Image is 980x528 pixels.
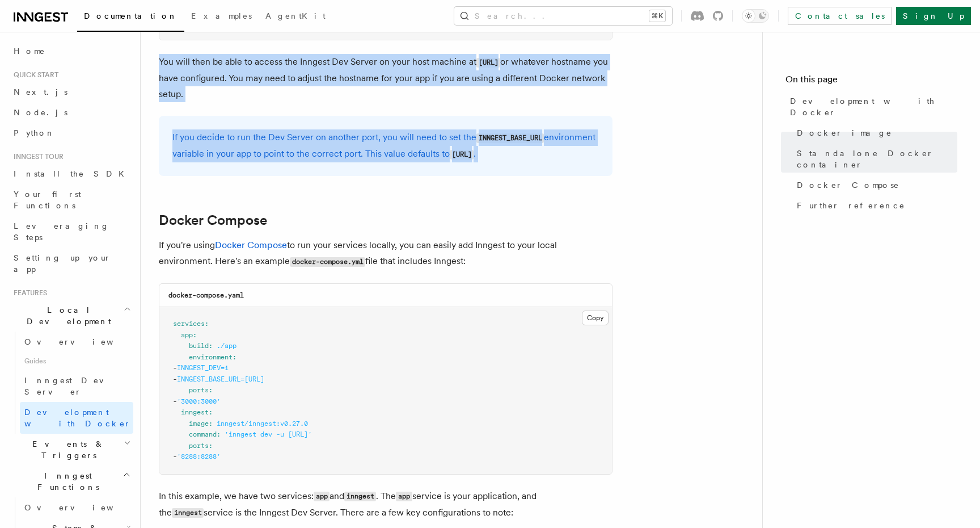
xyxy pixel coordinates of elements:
span: Install the SDK [14,169,131,178]
button: Events & Triggers [9,434,133,466]
kbd: ⌘K [649,10,665,22]
p: You will then be able to access the Inngest Dev Server on your host machine at or whatever hostna... [159,54,612,102]
span: ports [189,442,209,450]
span: - [173,452,177,460]
span: : [209,342,213,350]
span: Development with Docker [24,408,131,428]
span: services [173,320,205,328]
span: build [189,342,209,350]
code: app [314,492,330,501]
span: Events & Triggers [9,438,124,461]
span: Local Development [9,304,124,327]
a: Standalone Docker container [792,143,957,175]
a: Inngest Dev Server [20,370,133,402]
span: - [173,364,177,372]
span: Python [14,128,55,137]
button: Search...⌘K [454,7,672,25]
button: Toggle dark mode [742,9,769,23]
span: Leveraging Steps [14,221,109,242]
a: Docker Compose [215,240,287,250]
span: Node.js [14,108,67,117]
h4: On this page [785,73,957,91]
span: ports [189,386,209,394]
span: : [209,420,213,428]
a: Next.js [9,82,133,102]
span: '8288:8288' [177,452,221,460]
span: Docker image [797,127,892,139]
p: If you decide to run the Dev Server on another port, you will need to set the environment variabl... [172,129,599,162]
span: : [209,442,213,450]
span: Development with Docker [790,95,957,118]
span: environment [189,353,233,361]
a: Node.js [9,102,133,123]
span: : [233,353,236,361]
button: Local Development [9,300,133,332]
p: In this example, we have two services: and . The service is your application, and the service is ... [159,488,612,521]
span: - [173,397,177,405]
span: INNGEST_BASE_URL=[URL] [177,375,264,383]
a: Contact sales [788,7,892,25]
span: Examples [191,11,252,20]
span: Standalone Docker container [797,148,957,170]
a: Overview [20,497,133,518]
code: inngest [344,492,376,501]
span: image [189,420,209,428]
span: Inngest tour [9,152,64,161]
span: : [217,430,221,438]
span: Overview [24,503,141,512]
span: Your first Functions [14,190,81,210]
code: [URL] [450,150,474,160]
a: Python [9,123,133,143]
span: Next.js [14,87,67,97]
a: Docker Compose [159,212,267,228]
span: Further reference [797,200,905,211]
a: Sign Up [896,7,971,25]
span: Home [14,45,45,57]
a: Install the SDK [9,164,133,184]
a: Further reference [792,195,957,216]
a: Docker Compose [792,175,957,195]
a: Overview [20,332,133,352]
span: Setting up your app [14,253,111,274]
code: docker-compose.yaml [168,291,244,299]
span: ./app [217,342,236,350]
span: INNGEST_DEV=1 [177,364,229,372]
code: inngest [172,508,204,518]
a: Setting up your app [9,248,133,279]
span: Quick start [9,70,58,79]
div: Local Development [9,332,133,434]
span: Guides [20,352,133,370]
span: Documentation [84,11,178,20]
a: Home [9,41,133,61]
code: [URL] [476,58,500,68]
span: : [209,408,213,416]
a: Docker image [792,123,957,143]
a: Examples [184,3,259,31]
span: command [189,430,217,438]
span: '3000:3000' [177,397,221,405]
a: AgentKit [259,3,332,31]
span: Inngest Functions [9,470,122,493]
code: INNGEST_BASE_URL [476,133,544,143]
span: Docker Compose [797,179,899,191]
a: Development with Docker [785,91,957,123]
code: docker-compose.yml [290,257,365,267]
span: - [173,375,177,383]
span: 'inngest dev -u [URL]' [225,430,312,438]
button: Inngest Functions [9,466,133,497]
a: Your first Functions [9,184,133,216]
p: If you're using to run your services locally, you can easily add Inngest to your local environmen... [159,237,612,270]
span: : [209,386,213,394]
span: inngest/inngest:v0.27.0 [217,420,308,428]
code: app [396,492,412,501]
span: inngest [181,408,209,416]
span: app [181,331,193,339]
a: Development with Docker [20,402,133,434]
span: Overview [24,337,141,346]
a: Documentation [77,3,184,32]
span: : [193,331,197,339]
a: Leveraging Steps [9,216,133,248]
span: Inngest Dev Server [24,376,121,396]
span: Features [9,288,47,297]
button: Copy [582,311,609,325]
